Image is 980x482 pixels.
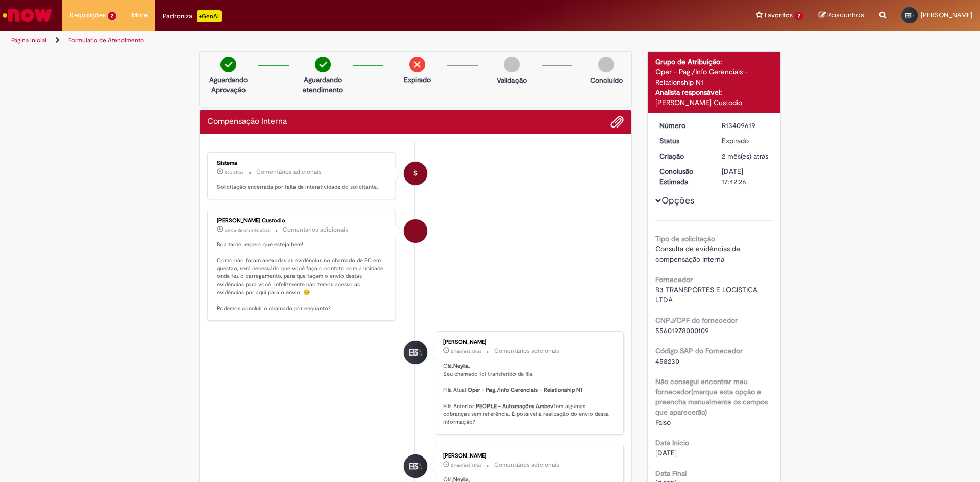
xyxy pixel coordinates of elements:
time: 13/08/2025 16:42:40 [451,462,481,468]
img: img-circle-grey.png [504,57,520,72]
div: R13409619 [722,120,769,131]
span: 26d atrás [225,169,243,175]
span: 2 mês(es) atrás [451,462,481,468]
small: Comentários adicionais [494,461,559,469]
p: +GenAi [197,10,222,22]
img: check-circle-green.png [220,57,236,72]
div: Neylla Bonifácio [404,454,427,478]
span: Requisições [70,10,106,20]
b: Oper - Pag./Info Gerenciais - Relationship N1 [468,386,582,394]
span: 458230 [655,357,679,366]
dt: Status [652,136,715,146]
a: Rascunhos [819,11,864,20]
span: [PERSON_NAME] [921,11,972,19]
a: Página inicial [11,36,46,44]
img: check-circle-green.png [315,57,331,72]
dt: Número [652,120,715,131]
b: Tipo de solicitação [655,234,715,243]
p: Aguardando atendimento [298,74,348,95]
b: Código SAP do Fornecedor [655,346,743,356]
p: Olá, , Seu chamado foi transferido de fila. Fila Atual: Fila Anterior: Tem algumas cobranças sem ... [443,362,613,426]
span: Consulta de evidências de compensação interna [655,244,742,264]
span: S [413,161,418,186]
b: CNPJ/CPF do fornecedor [655,316,738,325]
span: cerca de um mês atrás [225,227,270,233]
p: Expirado [404,74,431,85]
span: 2 [795,12,803,20]
span: 2 mês(es) atrás [722,151,768,161]
p: Validação [497,75,527,85]
img: remove.png [409,57,425,72]
p: Boa tarde, espero que esteja bem! Como não foram anexadas as evidências no chamado de EC em quest... [217,241,387,313]
p: Solicitação encerrada por falta de interatividade do solicitante. [217,183,387,191]
div: [PERSON_NAME] Custodio [217,218,387,224]
small: Comentários adicionais [494,347,559,356]
div: 13/08/2025 14:00:57 [722,151,769,161]
h2: Compensação Interna Histórico de tíquete [207,117,287,126]
b: Neylla [453,362,469,370]
time: 04/09/2025 16:55:34 [225,169,243,175]
p: Concluído [590,75,623,85]
dt: Criação [652,151,715,161]
p: Aguardando Aprovação [204,74,253,95]
small: Comentários adicionais [283,225,348,234]
img: ServiceNow [1,5,54,26]
span: 2 mês(es) atrás [451,348,481,354]
div: Analista responsável: [655,87,773,97]
span: [DATE] [655,448,677,458]
span: Rascunhos [827,10,864,20]
div: [DATE] 17:42:26 [722,166,769,187]
a: Formulário de Atendimento [68,36,144,44]
div: Igor Alexandre Custodio [404,219,427,243]
ul: Trilhas de página [8,31,646,50]
div: [PERSON_NAME] [443,339,613,345]
b: Data Final [655,469,687,478]
span: Favoritos [765,10,793,20]
button: Adicionar anexos [610,115,624,129]
span: B3 TRANSPORTES E LOGISTICA LTDA [655,285,759,305]
div: [PERSON_NAME] [443,453,613,459]
b: PEOPLE - Automações Ambev [476,402,553,410]
div: Neylla Bonifácio [404,341,427,364]
img: img-circle-grey.png [598,57,614,72]
div: System [404,162,427,185]
span: 2 [108,12,116,20]
dt: Conclusão Estimada [652,166,715,187]
time: 13/08/2025 14:00:57 [722,151,768,161]
time: 13/08/2025 16:42:41 [451,348,481,354]
b: Fornecedor [655,275,693,284]
div: Grupo de Atribuição: [655,57,773,67]
div: Padroniza [163,10,222,22]
div: Oper - Pag./Info Gerenciais - Relationship N1 [655,67,773,87]
small: Comentários adicionais [256,168,322,176]
b: Data Inicio [655,438,689,447]
b: Não consegui encontrar meu fornecedor(marque esta opção e preencha manualmente os campos que apar... [655,377,768,417]
div: Sistema [217,160,387,166]
div: [PERSON_NAME] Custodio [655,97,773,108]
span: 55601978000109 [655,326,709,335]
span: Falso [655,418,671,427]
span: More [132,10,148,20]
div: Expirado [722,136,769,146]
